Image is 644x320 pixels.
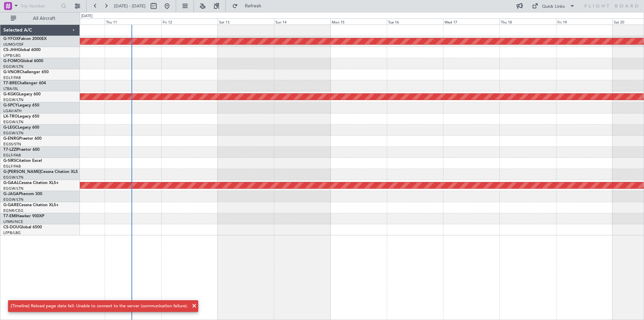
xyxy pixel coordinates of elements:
a: G-VNORChallenger 650 [3,70,49,74]
span: G-KGKG [3,92,19,96]
span: CS-JHH [3,48,18,52]
a: LFPB/LBG [3,53,21,58]
input: Trip Number [20,1,59,11]
span: Refresh [239,4,267,8]
a: EGGW/LTN [3,186,23,191]
a: T7-EMIHawker 900XP [3,214,44,218]
span: T7-LZZI [3,148,17,152]
a: G-FOMOGlobal 6000 [3,59,43,63]
div: Quick Links [542,3,565,10]
span: G-JAGA [3,192,19,196]
a: UUMO/OSF [3,42,23,47]
a: EGGW/LTN [3,197,23,202]
div: Sat 13 [218,18,274,25]
a: EGGW/LTN [3,175,23,180]
a: LTBA/ISL [3,86,18,91]
a: EGSS/STN [3,142,21,147]
a: G-JAGAPhenom 300 [3,192,42,196]
div: Tue 16 [387,18,443,25]
div: Sun 14 [274,18,330,25]
a: G-YFOXFalcon 2000EX [3,37,47,41]
div: Thu 11 [105,18,161,25]
a: CS-JHHGlobal 6000 [3,48,41,52]
a: LFPB/LBG [3,230,21,235]
button: Quick Links [529,1,578,11]
span: LX-TRO [3,115,18,119]
button: Refresh [229,1,269,11]
a: EGGW/LTN [3,64,23,69]
div: Fri 19 [556,18,612,25]
a: CS-DOUGlobal 6500 [3,225,42,229]
span: CS-DOU [3,225,19,229]
span: G-VNOR [3,70,20,74]
div: Mon 15 [330,18,387,25]
span: G-[PERSON_NAME] [3,170,41,174]
div: [Timeline] Reload page data fail: Unable to connect to the server (communication failure). [11,303,188,310]
a: EGGW/LTN [3,131,23,136]
span: [DATE] - [DATE] [114,3,146,9]
span: T7-EMI [3,214,16,218]
span: G-ENRG [3,137,19,141]
a: G-KGKGLegacy 600 [3,92,41,96]
div: Wed 17 [443,18,499,25]
span: G-YFOX [3,37,19,41]
div: Thu 18 [499,18,556,25]
a: LFMN/NCE [3,219,23,224]
a: EGGW/LTN [3,97,23,102]
span: T7-BRE [3,81,17,85]
a: EGGW/LTN [3,120,23,125]
a: G-GARECessna Citation XLS+ [3,203,59,207]
button: All Aircraft [7,13,73,24]
a: EGLF/FAB [3,153,21,158]
a: EGNR/CEG [3,208,23,213]
span: G-GAAL [3,181,19,185]
span: G-SPCY [3,103,18,107]
a: G-[PERSON_NAME]Cessna Citation XLS [3,170,78,174]
a: G-GAALCessna Citation XLS+ [3,181,59,185]
a: G-SPCYLegacy 650 [3,103,39,107]
span: G-LEGC [3,126,18,130]
a: EGLF/FAB [3,75,21,80]
a: LGAV/ATH [3,108,21,113]
div: Fri 12 [161,18,218,25]
a: T7-BREChallenger 604 [3,81,46,85]
a: G-ENRGPraetor 600 [3,137,42,141]
a: T7-LZZIPraetor 600 [3,148,40,152]
a: EGLF/FAB [3,164,21,169]
span: All Aircraft [17,16,71,21]
a: G-LEGCLegacy 600 [3,126,39,130]
div: [DATE] [81,13,93,19]
span: G-GARE [3,203,19,207]
span: G-SIRS [3,159,16,163]
a: G-SIRSCitation Excel [3,159,42,163]
span: G-FOMO [3,59,20,63]
a: LX-TROLegacy 650 [3,115,39,119]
